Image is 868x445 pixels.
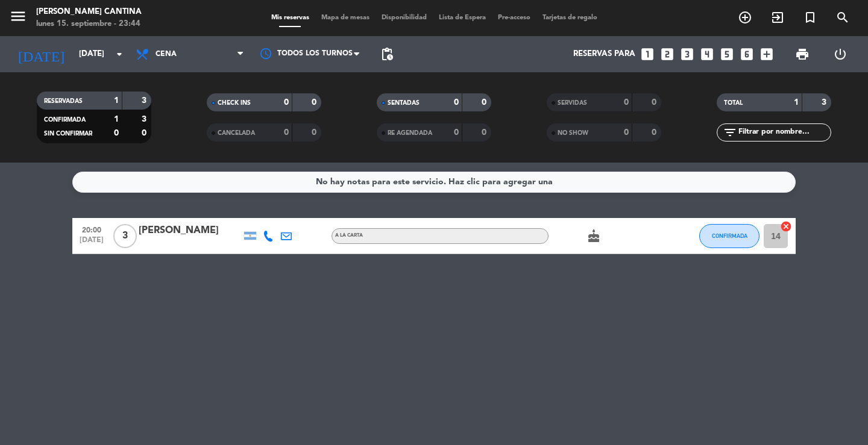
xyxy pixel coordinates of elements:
[388,130,432,136] span: RE AGENDADA
[803,10,817,25] i: turned_in_not
[9,41,73,67] i: [DATE]
[821,36,859,72] div: LOG OUT
[835,10,850,25] i: search
[142,115,149,123] strong: 3
[587,229,601,243] i: cake
[44,98,83,104] span: RESERVADAS
[454,98,459,107] strong: 0
[723,125,737,140] i: filter_list
[536,14,603,21] span: Tarjetas de regalo
[759,46,775,62] i: add_box
[156,50,177,58] span: Cena
[112,47,127,61] i: arrow_drop_down
[659,46,675,62] i: looks_two
[142,96,149,105] strong: 3
[712,232,747,239] span: CONFIRMADA
[770,10,785,25] i: exit_to_app
[780,220,792,232] i: cancel
[699,224,759,248] button: CONFIRMADA
[724,100,743,106] span: TOTAL
[679,46,695,62] i: looks_3
[142,129,149,137] strong: 0
[265,14,315,21] span: Mis reservas
[316,175,553,189] div: No hay notas para este servicio. Haz clic para agregar una
[312,128,319,137] strong: 0
[388,100,420,106] span: SENTADAS
[335,233,363,238] span: A LA CARTA
[36,18,142,30] div: lunes 15. septiembre - 23:44
[139,223,241,238] div: [PERSON_NAME]
[739,46,755,62] i: looks_6
[492,14,536,21] span: Pre-acceso
[36,6,142,18] div: [PERSON_NAME] Cantina
[77,236,107,250] span: [DATE]
[44,131,92,137] span: SIN CONFIRMAR
[652,128,659,137] strong: 0
[114,115,119,123] strong: 1
[640,46,655,62] i: looks_one
[482,98,489,107] strong: 0
[558,130,588,136] span: NO SHOW
[44,117,86,123] span: CONFIRMADA
[77,222,107,236] span: 20:00
[114,96,119,105] strong: 1
[284,98,289,107] strong: 0
[738,10,752,25] i: add_circle_outline
[652,98,659,107] strong: 0
[218,100,251,106] span: CHECK INS
[9,7,27,30] button: menu
[380,47,394,61] span: pending_actions
[312,98,319,107] strong: 0
[573,49,635,59] span: Reservas para
[737,126,831,139] input: Filtrar por nombre...
[822,98,829,107] strong: 3
[113,224,137,248] span: 3
[833,47,848,61] i: power_settings_new
[9,7,27,25] i: menu
[558,100,587,106] span: SERVIDAS
[624,98,629,107] strong: 0
[794,98,799,107] strong: 1
[699,46,715,62] i: looks_4
[284,128,289,137] strong: 0
[433,14,492,21] span: Lista de Espera
[218,130,255,136] span: CANCELADA
[624,128,629,137] strong: 0
[454,128,459,137] strong: 0
[719,46,735,62] i: looks_5
[795,47,810,61] span: print
[114,129,119,137] strong: 0
[376,14,433,21] span: Disponibilidad
[482,128,489,137] strong: 0
[315,14,376,21] span: Mapa de mesas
